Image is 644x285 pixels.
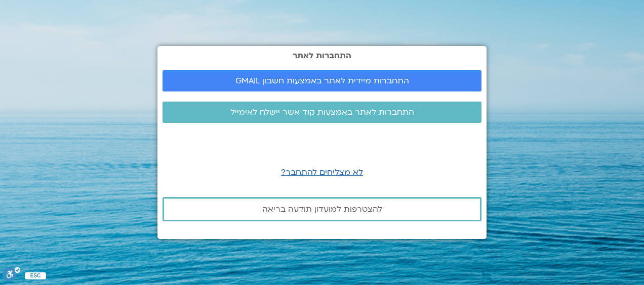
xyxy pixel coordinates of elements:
span: התחברות מיידית לאתר באמצעות חשבון GMAIL [235,76,409,85]
a: התחברות לאתר באמצעות קוד אשר יישלח לאימייל [163,102,481,123]
a: התחברות מיידית לאתר באמצעות חשבון GMAIL [163,70,481,91]
span: התחברות לאתר באמצעות קוד אשר יישלח לאימייל [230,108,414,117]
a: להצטרפות למועדון תודעה בריאה [163,197,481,221]
span: להצטרפות למועדון תודעה בריאה [262,205,382,214]
h2: התחברות לאתר [163,51,481,60]
a: לא מצליחים להתחבר? [281,167,363,178]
